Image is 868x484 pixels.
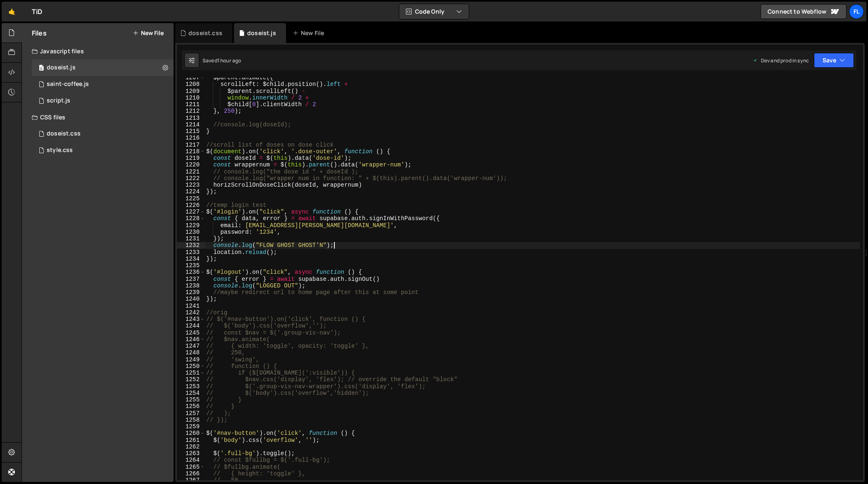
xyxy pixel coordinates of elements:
a: 🤙 [2,2,22,21]
div: 1207 [177,74,205,81]
div: 1232 [177,242,205,249]
div: saint-coffee.js [47,81,89,88]
div: 1250 [177,363,205,370]
div: 1242 [177,309,205,316]
div: doseist.js [247,29,276,37]
div: 4604/25434.css [32,142,174,159]
div: 1260 [177,430,205,437]
span: 0 [39,65,44,72]
div: doseist.js [47,64,76,71]
button: New File [133,30,164,36]
div: 4604/24567.js [32,93,174,109]
div: 1243 [177,316,205,323]
div: 1221 [177,168,205,175]
div: 1266 [177,470,205,477]
div: 1216 [177,135,205,141]
div: New File [293,29,327,37]
div: 1233 [177,249,205,256]
div: script.js [47,97,70,104]
div: 1262 [177,444,205,450]
div: 1259 [177,423,205,430]
div: CSS files [22,109,174,126]
div: 1257 [177,410,205,417]
a: Connect to Webflow [761,4,847,19]
div: 1239 [177,289,205,296]
div: 1256 [177,403,205,410]
div: 1210 [177,95,205,101]
div: Javascript files [22,43,174,59]
div: 1211 [177,101,205,108]
div: 1226 [177,202,205,209]
div: 1245 [177,330,205,336]
div: 1228 [177,215,205,222]
button: Code Only [399,4,469,19]
div: 1261 [177,437,205,444]
div: 1224 [177,188,205,195]
div: Saved [203,57,241,64]
div: TiD [32,7,42,17]
div: 1240 [177,296,205,302]
div: 1231 [177,235,205,242]
div: 4604/42100.css [32,126,174,142]
div: 1255 [177,396,205,403]
div: 1252 [177,376,205,383]
div: 1253 [177,383,205,390]
div: 1218 [177,148,205,155]
div: 1254 [177,390,205,396]
div: 1212 [177,108,205,114]
div: 1264 [177,457,205,463]
div: 1249 [177,356,205,363]
div: 1251 [177,370,205,376]
div: 1241 [177,303,205,309]
div: 1219 [177,155,205,161]
div: 1267 [177,477,205,484]
div: 1258 [177,417,205,423]
div: 1230 [177,229,205,235]
div: 1236 [177,269,205,275]
div: 1213 [177,115,205,121]
div: 1263 [177,450,205,457]
div: doseist.css [188,29,222,37]
div: doseist.css [47,130,81,138]
div: 4604/27020.js [32,76,174,93]
div: 1237 [177,276,205,282]
div: 1246 [177,336,205,343]
div: 1222 [177,175,205,182]
div: 4604/37981.js [32,59,174,76]
div: 1234 [177,256,205,262]
button: Save [814,53,854,68]
div: style.css [47,147,73,154]
div: 1225 [177,195,205,202]
h2: Files [32,28,47,38]
div: 1244 [177,323,205,329]
div: Dev and prod in sync [753,57,809,64]
div: 1229 [177,222,205,229]
div: 1214 [177,121,205,128]
div: 1265 [177,464,205,470]
a: Fl [849,4,864,19]
div: 1247 [177,343,205,349]
div: 1217 [177,142,205,148]
div: 1227 [177,209,205,215]
div: 1238 [177,282,205,289]
div: 1220 [177,161,205,168]
div: 1209 [177,88,205,95]
div: 1215 [177,128,205,135]
div: 1208 [177,81,205,88]
div: 1 hour ago [217,57,241,64]
div: 1223 [177,182,205,188]
div: 1235 [177,262,205,269]
div: 1248 [177,349,205,356]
